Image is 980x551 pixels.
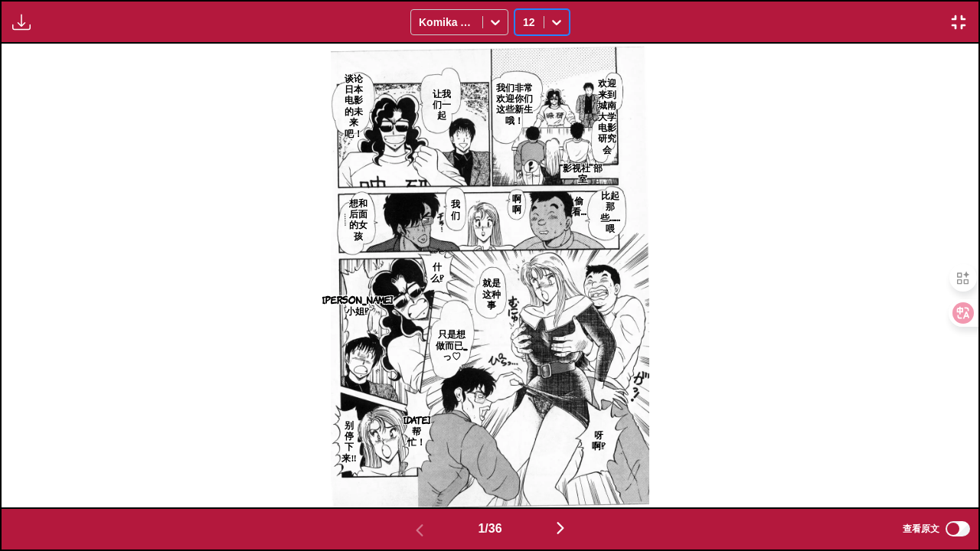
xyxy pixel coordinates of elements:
[488,78,541,129] p: 我们非常欢迎你们这些新生哦！
[479,273,504,312] p: 就是这种事
[569,191,590,220] p: 偷看…
[426,84,457,123] p: 让我们一起
[509,189,524,217] p: 啊啊
[555,158,610,187] p: 影视社 部室
[12,13,31,31] img: Download translated images
[903,523,939,536] span: 查看原文
[448,194,463,223] p: 我们
[400,411,433,450] p: [DATE]帮忙！
[589,425,609,454] p: 呀啊⁉
[946,521,970,536] input: 查看原文
[432,324,472,364] p: 只是想做而已_っ♡
[551,519,570,537] img: Next page
[331,44,649,507] img: Manga Panel
[594,186,626,236] p: 比起那些……喂
[338,69,369,141] p: 谈论日本电影的未来吧！
[427,257,447,285] p: 什么⁉
[319,291,396,319] p: [PERSON_NAME]小姐⁉
[592,73,622,157] p: 欢迎来到城南大学电影研究会
[345,194,371,244] p: 想和后面的女孩
[410,521,429,540] img: Previous page
[478,522,501,536] span: 1 / 36
[338,416,359,466] p: 别停下来‼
